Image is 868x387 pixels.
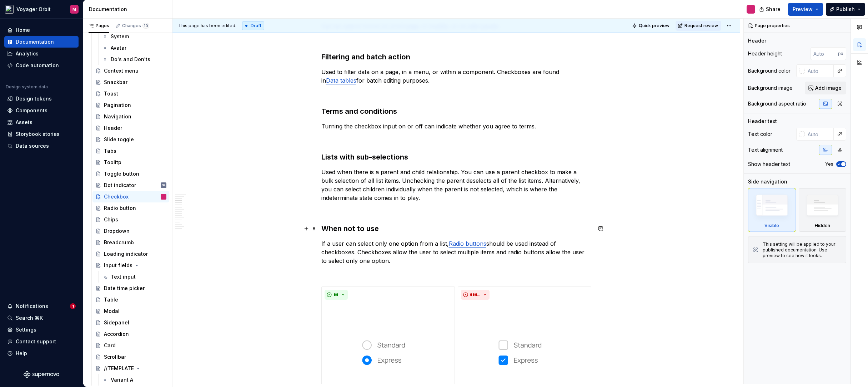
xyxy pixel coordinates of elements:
[104,124,122,132] div: Header
[92,168,169,180] a: Toggle button
[104,102,131,109] div: Pagination
[826,3,865,16] button: Publish
[16,107,47,114] div: Components
[92,111,169,122] a: Navigation
[99,374,169,386] a: Variant A
[1,1,81,17] button: Voyager OrbitM
[142,23,149,29] span: 10
[104,193,129,200] div: Checkbox
[16,350,27,357] div: Help
[748,178,787,185] div: Side navigation
[449,240,486,247] a: Radio buttons
[104,79,127,86] div: Snackbar
[16,131,60,138] div: Storybook stories
[72,6,76,12] div: M
[99,42,169,54] a: Avatar
[4,140,79,152] a: Data sources
[4,324,79,335] a: Settings
[99,271,169,283] a: Text input
[111,44,126,52] div: Avatar
[92,77,169,88] a: Snackbar
[104,330,129,338] div: Accordion
[104,113,131,120] div: Navigation
[92,180,169,191] a: Dot indicatorOK
[104,308,120,315] div: Modal
[793,6,813,13] span: Preview
[4,117,79,128] a: Assets
[799,188,847,232] div: Hidden
[748,37,766,44] div: Header
[764,223,779,229] div: Visible
[16,142,49,150] div: Data sources
[92,283,169,294] a: Date time picker
[825,161,833,167] label: Yes
[92,99,169,111] a: Pagination
[16,6,51,13] div: Voyager Orbit
[99,31,169,42] a: System
[99,54,169,65] a: Do's and Don'ts
[111,33,129,40] div: System
[111,273,136,280] div: Text input
[16,95,52,102] div: Design tokens
[92,214,169,225] a: Chips
[92,225,169,237] a: Dropdown
[4,93,79,104] a: Design tokens
[4,312,79,324] button: Search ⌘K
[326,77,356,84] a: Data tables
[242,21,264,30] div: Draft
[766,6,781,13] span: Share
[104,239,134,246] div: Breadcrumb
[639,23,669,29] span: Quick preview
[89,6,169,13] div: Documentation
[748,188,796,232] div: Visible
[748,118,777,125] div: Header text
[104,182,136,189] div: Dot indicator
[684,23,718,29] span: Request review
[763,241,842,259] div: This setting will be applied to your published documentation. Use preview to see how it looks.
[104,262,132,269] div: Input fields
[16,119,32,126] div: Assets
[92,145,169,157] a: Tabs
[92,260,169,271] a: Input fields
[111,376,133,383] div: Variant A
[6,84,48,90] div: Design system data
[24,371,59,378] svg: Supernova Logo
[92,88,169,99] a: Toast
[805,64,834,77] input: Auto
[4,348,79,359] button: Help
[4,24,79,36] a: Home
[748,100,806,107] div: Background aspect ratio
[104,170,139,177] div: Toggle button
[104,227,130,235] div: Dropdown
[122,23,149,29] div: Changes
[92,351,169,363] a: Scrollbar
[805,82,846,94] button: Add image
[104,365,134,372] div: //TEMPLATE
[16,26,30,34] div: Home
[92,317,169,328] a: Sidepanel
[104,159,121,166] div: Toolitp
[16,62,59,69] div: Code automation
[815,84,842,92] span: Add image
[104,353,126,361] div: Scrollbar
[4,36,79,48] a: Documentation
[92,134,169,145] a: Slide toggle
[748,67,791,74] div: Background color
[16,326,36,333] div: Settings
[321,239,591,265] p: If a user can select only one option from a list, should be used instead of checkboxes. Checkboxe...
[838,51,843,57] p: px
[104,67,139,74] div: Context menu
[811,47,838,60] input: Auto
[4,105,79,116] a: Components
[104,296,118,303] div: Table
[4,128,79,140] a: Storybook stories
[92,294,169,305] a: Table
[321,153,408,161] strong: Lists with sub-selections
[748,161,790,168] div: Show header text
[92,191,169,202] a: Checkbox
[104,250,148,258] div: Loading indicator
[321,224,591,234] h3: When not to use
[104,216,118,223] div: Chips
[92,157,169,168] a: Toolitp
